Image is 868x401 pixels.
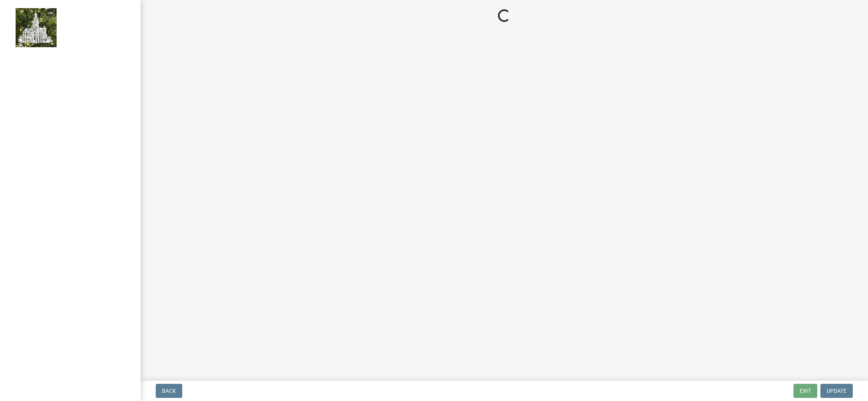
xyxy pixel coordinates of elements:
button: Update [820,384,853,398]
button: Back [156,384,182,398]
button: Exit [793,384,817,398]
span: Back [162,388,176,394]
img: Marshall County, Iowa [16,8,57,47]
span: Update [827,388,847,394]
